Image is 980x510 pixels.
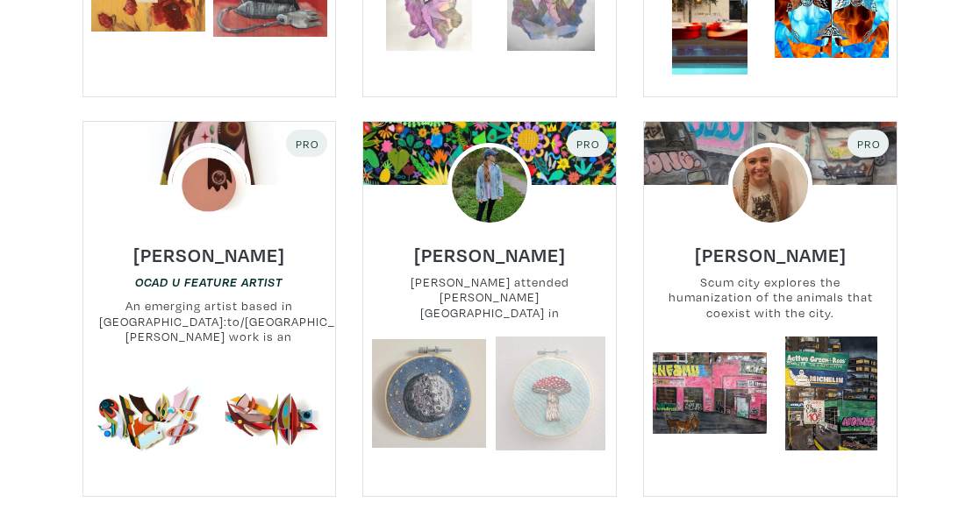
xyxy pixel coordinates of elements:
[855,137,881,151] span: Pro
[133,243,285,266] h6: [PERSON_NAME]
[294,137,319,151] span: Pro
[695,243,847,266] h6: [PERSON_NAME]
[414,238,566,259] a: [PERSON_NAME]
[135,273,283,290] a: OCAD U Feature Artist
[414,243,566,266] h6: [PERSON_NAME]
[168,143,252,227] img: phpThumb.php
[447,143,532,227] img: phpThumb.php
[728,143,812,227] img: phpThumb.php
[575,137,600,151] span: Pro
[695,238,847,259] a: [PERSON_NAME]
[83,298,336,344] small: An emerging artist based in [GEOGRAPHIC_DATA]:to/[GEOGRAPHIC_DATA], [PERSON_NAME] work is an inve...
[644,274,897,321] small: Scum city explores the humanization of the animals that coexist with the city.
[133,238,285,259] a: [PERSON_NAME]
[363,274,616,321] small: [PERSON_NAME] attended [PERSON_NAME][GEOGRAPHIC_DATA] in [GEOGRAPHIC_DATA], [GEOGRAPHIC_DATA], wh...
[135,275,283,289] em: OCAD U Feature Artist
